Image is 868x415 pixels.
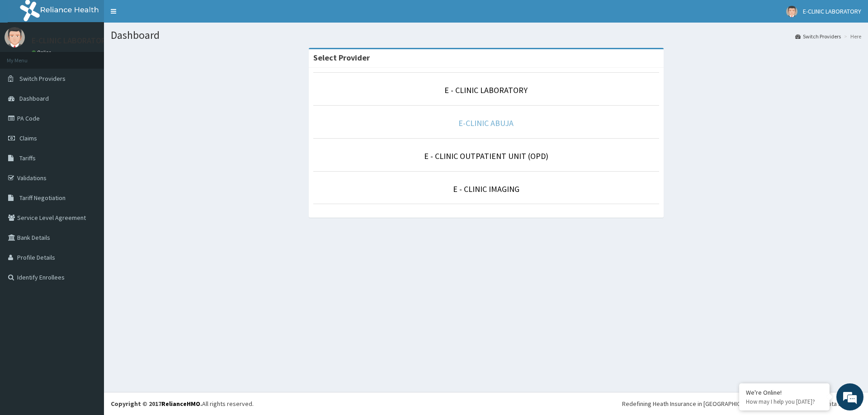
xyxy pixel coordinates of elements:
a: E - CLINIC LABORATORY [444,85,528,95]
strong: Select Provider [313,52,370,63]
li: Here [842,33,861,40]
img: User Image [5,27,25,47]
span: Tariffs [19,154,36,162]
span: Dashboard [19,94,49,103]
h1: Dashboard [111,29,861,41]
div: We're Online! [746,388,823,396]
a: RelianceHMO [161,400,200,408]
strong: Copyright © 2017 . [111,400,202,408]
img: User Image [786,6,797,17]
p: E-CLINIC LABORATORY [32,37,110,45]
div: Redefining Heath Insurance in [GEOGRAPHIC_DATA] using Telemedicine and Data Science! [622,399,861,408]
span: Tariff Negotiation [19,194,66,202]
p: How may I help you today? [746,398,823,406]
a: E - CLINIC IMAGING [453,184,519,194]
a: Switch Providers [795,33,841,40]
span: Switch Providers [19,75,66,83]
footer: All rights reserved. [104,392,868,415]
span: E-CLINIC LABORATORY [803,7,861,15]
a: E - CLINIC OUTPATIENT UNIT (OPD) [424,151,548,161]
span: Claims [19,134,37,142]
a: E-CLINIC ABUJA [458,118,514,128]
a: Online [32,49,53,56]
